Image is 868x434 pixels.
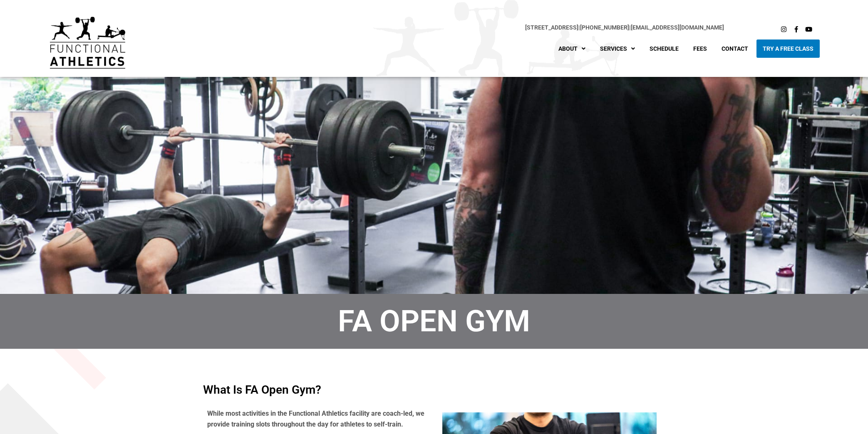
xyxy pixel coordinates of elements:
a: Fees [687,39,713,58]
span: | [525,24,580,31]
h1: FA Open Gym [12,306,856,336]
img: default-logo [50,17,125,69]
h4: What is FA Open Gym? [203,384,665,396]
a: [PHONE_NUMBER] [580,24,629,31]
b: While most activities in the Functional Athletics facility are coach-led, we provide training slo... [207,409,424,428]
a: Try A Free Class [756,39,820,58]
a: [EMAIL_ADDRESS][DOMAIN_NAME] [631,24,724,31]
a: Contact [715,39,754,58]
a: [STREET_ADDRESS] [525,24,578,31]
a: About [552,39,592,58]
a: Schedule [643,39,685,58]
a: Services [594,39,641,58]
p: | [142,23,724,32]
